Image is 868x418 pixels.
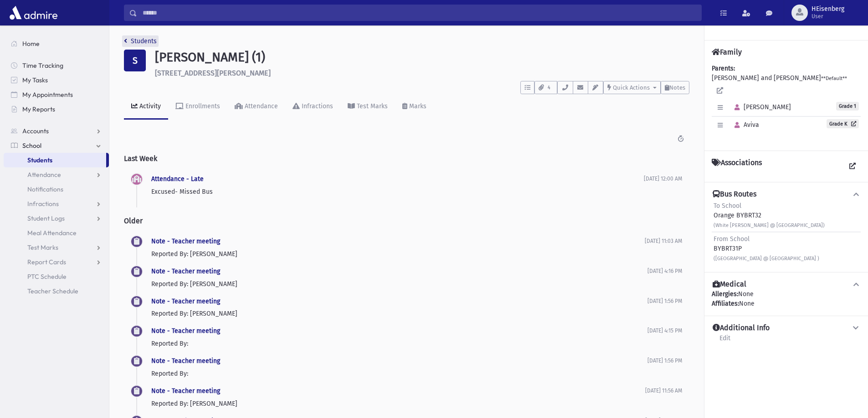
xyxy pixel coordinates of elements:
div: [PERSON_NAME] and [PERSON_NAME] [712,64,861,143]
button: Additional Info [712,323,861,333]
span: Meal Attendance [27,229,77,237]
a: Marks [395,94,434,120]
span: Home [22,40,40,48]
a: Note - Teacher meeting [151,297,220,305]
span: Teacher Schedule [27,287,78,295]
button: Bus Routes [712,190,861,199]
span: Notifications [27,185,63,193]
a: Report Cards [4,255,109,269]
button: Medical [712,280,861,289]
span: Infractions [27,200,59,208]
input: Search [137,5,701,21]
img: AdmirePro [7,4,60,22]
span: [DATE] 4:15 PM [647,327,682,334]
a: Home [4,36,109,51]
span: [DATE] 1:56 PM [647,358,682,364]
div: S [124,50,146,71]
div: None [712,299,861,308]
a: Student Logs [4,211,109,226]
p: Reported By: [151,369,647,378]
a: Enrollments [168,94,227,120]
span: Quick Actions [613,84,650,91]
div: Infractions [300,102,333,110]
span: To School [714,202,741,210]
a: Students [124,37,157,45]
span: Aviva [730,121,759,129]
div: Activity [138,102,161,110]
a: Edit [719,333,731,349]
h4: Associations [712,158,762,175]
h4: Family [712,48,742,56]
a: My Appointments [4,87,109,102]
span: Time Tracking [22,61,63,70]
span: School [22,141,41,150]
span: Grade 1 [836,102,859,111]
a: Teacher Schedule [4,284,109,298]
p: Reported By: [PERSON_NAME] [151,399,645,408]
a: Attendance [227,94,285,120]
span: From School [714,235,750,243]
div: Test Marks [355,102,388,110]
h2: Last Week [124,147,689,170]
a: Note - Teacher meeting [151,267,220,275]
span: Report Cards [27,258,66,266]
a: View all Associations [844,158,861,175]
a: Grade K [827,119,859,128]
a: Activity [124,94,168,120]
a: Infractions [4,196,109,211]
div: Orange BYBRT32 [714,201,825,230]
span: Test Marks [27,243,58,252]
span: [DATE] 12:00 AM [644,176,682,182]
span: Accounts [22,127,49,135]
a: My Tasks [4,73,109,87]
p: Excused- Missed Bus [151,187,644,196]
small: ([GEOGRAPHIC_DATA] @ [GEOGRAPHIC_DATA] ) [714,256,819,262]
span: My Reports [22,105,55,113]
div: None [712,289,861,308]
span: 4 [545,84,553,92]
nav: breadcrumb [124,36,157,50]
h4: Additional Info [713,323,770,333]
p: Reported By: [PERSON_NAME] [151,309,647,318]
button: Notes [661,81,689,94]
span: [DATE] 11:03 AM [645,238,682,244]
a: Accounts [4,124,109,138]
span: User [812,13,844,20]
span: PTC Schedule [27,272,67,281]
button: 4 [534,81,557,94]
span: Notes [669,84,685,91]
b: Parents: [712,65,735,72]
b: Affiliates: [712,300,739,307]
p: Reported By: [PERSON_NAME] [151,249,645,259]
div: Attendance [243,102,278,110]
a: Test Marks [340,94,395,120]
a: PTC Schedule [4,269,109,284]
p: Reported By: [151,339,647,348]
a: Attendance - Late [151,175,204,183]
a: Note - Teacher meeting [151,327,220,335]
a: Infractions [285,94,340,120]
a: Attendance [4,167,109,182]
div: BYBRT31P [714,234,819,263]
a: School [4,138,109,153]
a: Time Tracking [4,58,109,73]
a: Test Marks [4,240,109,255]
a: Note - Teacher meeting [151,357,220,365]
a: Students [4,153,106,167]
a: Meal Attendance [4,226,109,240]
span: HEisenberg [812,5,844,13]
span: My Tasks [22,76,48,84]
h4: Bus Routes [713,190,756,199]
button: Quick Actions [603,81,661,94]
div: Marks [407,102,426,110]
a: Note - Teacher meeting [151,237,220,245]
small: (White [PERSON_NAME] @ [GEOGRAPHIC_DATA]) [714,222,825,228]
span: [DATE] 11:56 AM [645,388,682,394]
a: Notifications [4,182,109,196]
h1: [PERSON_NAME] (1) [155,50,689,65]
span: [DATE] 4:16 PM [647,268,682,274]
span: Attendance [27,171,61,179]
span: My Appointments [22,91,73,99]
span: Student Logs [27,214,65,222]
b: Allergies: [712,290,738,298]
